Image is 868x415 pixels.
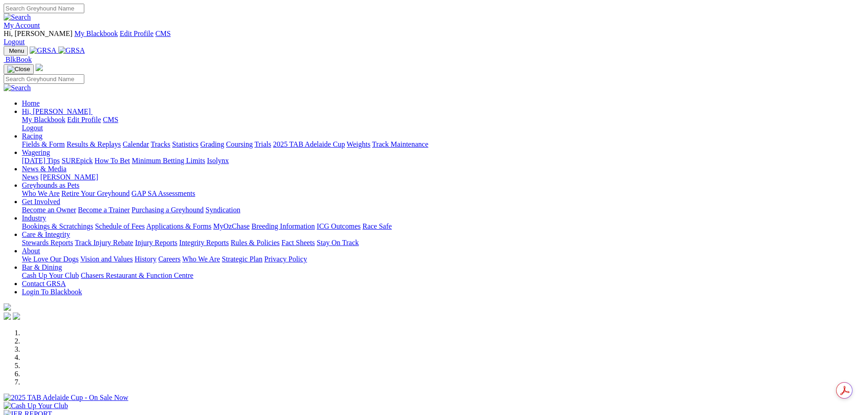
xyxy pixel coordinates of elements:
[146,222,211,230] a: Applications & Forms
[4,13,31,21] img: Search
[155,30,171,37] a: CMS
[5,56,32,63] span: BlkBook
[4,30,72,37] span: Hi, [PERSON_NAME]
[36,64,43,71] img: logo-grsa-white.png
[22,255,864,263] div: About
[22,222,93,230] a: Bookings & Scratchings
[22,255,78,263] a: We Love Our Dogs
[22,247,40,255] a: About
[213,222,250,230] a: MyOzChase
[22,149,50,156] a: Wagering
[22,157,60,164] a: [DATE] Tips
[81,272,193,279] a: Chasers Restaurant & Function Centre
[132,190,195,197] a: GAP SA Assessments
[22,116,66,123] a: My Blackbook
[80,255,133,263] a: Vision and Values
[22,124,43,132] a: Logout
[207,157,229,164] a: Isolynx
[7,66,30,73] img: Close
[22,173,38,181] a: News
[95,157,130,164] a: How To Bet
[22,231,70,238] a: Care & Integrity
[135,239,177,246] a: Injury Reports
[4,313,11,320] img: facebook.svg
[151,140,170,148] a: Tracks
[158,255,180,263] a: Careers
[58,46,85,55] img: GRSA
[22,173,864,181] div: News & Media
[67,116,101,123] a: Edit Profile
[62,157,92,164] a: SUREpick
[254,140,271,148] a: Trials
[22,206,864,214] div: Get Involved
[282,239,315,246] a: Fact Sheets
[273,140,345,148] a: 2025 TAB Adelaide Cup
[4,84,31,92] img: Search
[4,38,25,46] a: Logout
[4,4,84,13] input: Search
[123,140,149,148] a: Calendar
[317,239,359,246] a: Stay On Track
[22,288,82,296] a: Login To Blackbook
[22,190,864,198] div: Greyhounds as Pets
[252,222,315,230] a: Breeding Information
[22,222,864,231] div: Industry
[22,190,60,197] a: Who We Are
[4,46,28,56] button: Toggle navigation
[134,255,156,263] a: History
[205,206,240,214] a: Syndication
[40,173,98,181] a: [PERSON_NAME]
[4,303,11,311] img: logo-grsa-white.png
[222,255,262,263] a: Strategic Plan
[22,157,864,165] div: Wagering
[22,108,92,115] a: Hi, [PERSON_NAME]
[132,157,205,164] a: Minimum Betting Limits
[22,272,864,280] div: Bar & Dining
[13,313,20,320] img: twitter.svg
[74,30,118,37] a: My Blackbook
[22,140,864,149] div: Racing
[22,99,40,107] a: Home
[182,255,220,263] a: Who We Are
[75,239,133,246] a: Track Injury Rebate
[22,198,60,205] a: Get Involved
[264,255,307,263] a: Privacy Policy
[347,140,370,148] a: Weights
[22,272,79,279] a: Cash Up Your Club
[4,394,128,402] img: 2025 TAB Adelaide Cup - On Sale Now
[4,56,32,63] a: BlkBook
[22,116,864,132] div: Hi, [PERSON_NAME]
[22,280,66,287] a: Contact GRSA
[22,165,67,173] a: News & Media
[362,222,391,230] a: Race Safe
[22,181,79,189] a: Greyhounds as Pets
[62,190,130,197] a: Retire Your Greyhound
[231,239,280,246] a: Rules & Policies
[200,140,224,148] a: Grading
[67,140,121,148] a: Results & Replays
[22,132,42,140] a: Racing
[9,47,24,54] span: Menu
[22,263,62,271] a: Bar & Dining
[30,46,56,55] img: GRSA
[4,74,84,84] input: Search
[22,214,46,222] a: Industry
[226,140,253,148] a: Coursing
[4,402,68,410] img: Cash Up Your Club
[22,140,65,148] a: Fields & Form
[4,64,34,74] button: Toggle navigation
[372,140,428,148] a: Track Maintenance
[4,21,40,29] a: My Account
[179,239,229,246] a: Integrity Reports
[4,30,864,46] div: My Account
[317,222,360,230] a: ICG Outcomes
[78,206,130,214] a: Become a Trainer
[172,140,199,148] a: Statistics
[120,30,154,37] a: Edit Profile
[132,206,204,214] a: Purchasing a Greyhound
[22,239,73,246] a: Stewards Reports
[22,206,76,214] a: Become an Owner
[103,116,118,123] a: CMS
[95,222,144,230] a: Schedule of Fees
[22,108,91,115] span: Hi, [PERSON_NAME]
